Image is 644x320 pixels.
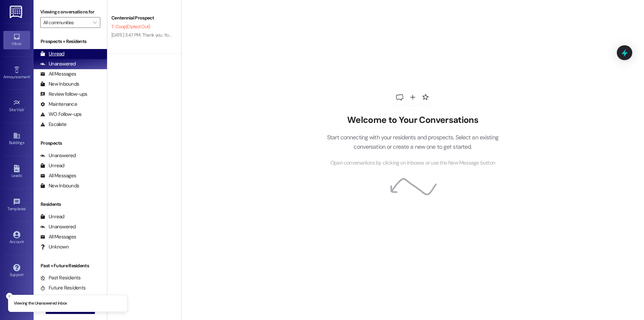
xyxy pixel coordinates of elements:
[40,172,76,179] div: All Messages
[34,140,107,147] div: Prospects
[14,301,67,307] p: Viewing the Unanswered inbox
[40,7,100,17] label: Viewing conversations for
[40,284,86,291] div: Future Residents
[26,205,27,210] span: •
[40,243,69,250] div: Unknown
[111,24,150,30] span: T. Coop (Opted Out)
[3,163,30,181] a: Leads
[40,121,66,128] div: Escalate
[40,213,64,220] div: Unread
[43,17,90,28] input: All communities
[40,233,76,240] div: All Messages
[30,74,31,78] span: •
[40,182,79,189] div: New Inbounds
[40,162,64,169] div: Unread
[3,97,30,115] a: Site Visit •
[3,229,30,247] a: Account
[40,81,79,88] div: New Inbounds
[317,133,508,152] p: Start connecting with your residents and prospects. Select an existing conversation or create a n...
[34,262,107,269] div: Past + Future Residents
[40,274,81,281] div: Past Residents
[40,101,77,108] div: Maintenance
[111,32,442,38] div: [DATE] 3:47 PM: Thank you. You will no longer receive texts from this thread. Please reply with '...
[34,201,107,208] div: Residents
[6,293,13,300] button: Close toast
[40,111,82,118] div: WO Follow-ups
[93,20,97,25] i: 
[40,152,76,159] div: Unanswered
[34,38,107,45] div: Prospects + Residents
[40,60,76,67] div: Unanswered
[330,159,495,167] span: Open conversations by clicking on inboxes or use the New Message button
[24,106,25,111] span: •
[40,223,76,230] div: Unanswered
[40,71,76,78] div: All Messages
[111,14,173,21] div: Centennial Prospect
[10,6,23,18] img: ResiDesk Logo
[40,50,64,57] div: Unread
[317,115,508,126] h2: Welcome to Your Conversations
[3,196,30,214] a: Templates •
[40,91,87,98] div: Review follow-ups
[3,262,30,280] a: Support
[3,31,30,49] a: Inbox
[3,130,30,148] a: Buildings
